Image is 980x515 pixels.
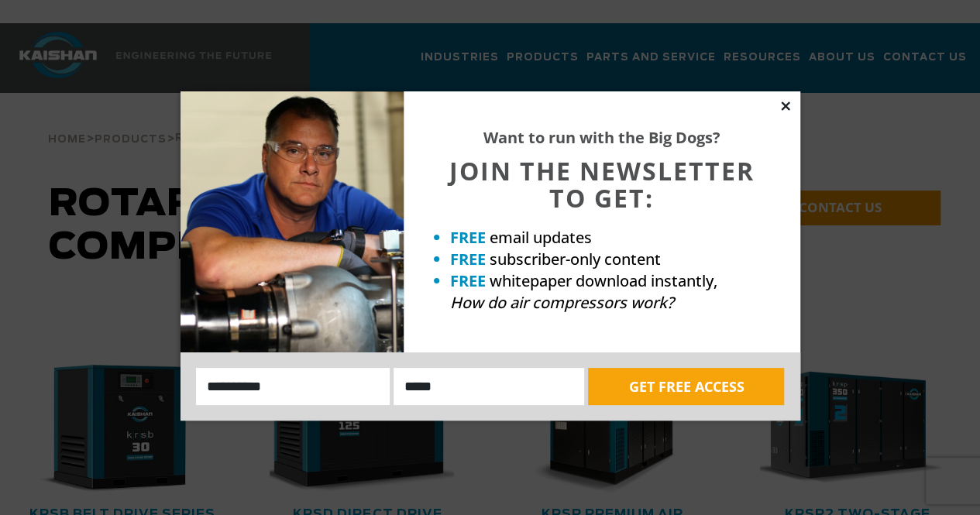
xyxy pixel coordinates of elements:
input: Name: [196,368,390,405]
span: email updates [490,227,592,248]
strong: FREE [450,227,486,248]
strong: Want to run with the Big Dogs? [483,127,720,148]
span: whitepaper download instantly, [490,270,717,291]
input: Email [394,368,584,405]
span: subscriber-only content [490,249,661,270]
span: JOIN THE NEWSLETTER TO GET: [449,154,755,215]
em: How do air compressors work? [450,292,674,313]
strong: FREE [450,270,486,291]
button: Close [779,99,793,113]
strong: FREE [450,249,486,270]
button: GET FREE ACCESS [588,368,784,405]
